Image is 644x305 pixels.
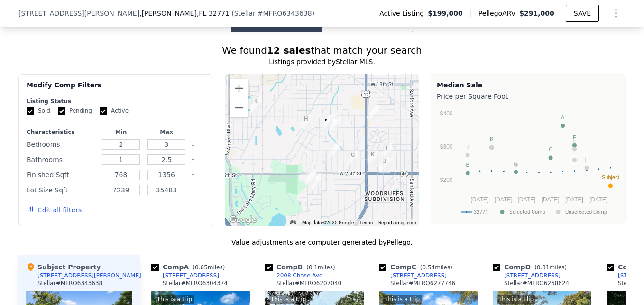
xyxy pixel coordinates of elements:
span: , [PERSON_NAME] [139,9,230,18]
button: SAVE [566,5,599,22]
span: ( miles) [416,264,456,271]
text: J [467,144,469,150]
text: I [491,136,492,142]
span: ( miles) [303,264,339,271]
div: Value adjustments are computer generated by Pellego . [18,238,626,247]
text: D [514,161,518,166]
div: Bathrooms [27,153,96,166]
div: 1701 Strickland Ave [251,96,262,113]
div: Subject Property [26,262,101,272]
div: Characteristics [27,128,96,136]
span: Active Listing [379,9,428,18]
div: Listing Status [27,97,205,105]
text: Unselected Comp [565,209,607,215]
div: [STREET_ADDRESS] [163,272,219,279]
div: Bedrooms [27,138,96,151]
span: Pellego ARV [478,9,520,18]
div: Max [146,128,187,136]
span: Stellar [234,10,256,17]
text: G [572,149,577,154]
text: $200 [440,177,453,183]
a: [STREET_ADDRESS] [151,272,219,279]
text: Subject [602,174,619,180]
text: B [466,162,469,168]
div: Min [100,128,142,136]
div: 1203 W 20th St [324,114,335,130]
div: Stellar # MFRO6268624 [504,279,569,287]
div: 2429 S Laurel Ave [368,150,378,166]
div: Lot Size Sqft [27,183,96,197]
div: We found that match your search [18,44,626,57]
div: Comp D [493,262,570,272]
div: Stellar # MFRO6343638 [37,279,102,287]
text: L [515,153,517,159]
span: $199,000 [428,9,463,18]
div: This is a Flip [383,295,422,304]
input: Sold [27,107,34,115]
text: K [573,138,577,143]
button: Show Options [607,4,626,23]
text: H [585,157,589,162]
div: This is a Flip [497,295,535,304]
div: Comp B [265,262,339,272]
text: A [561,114,565,120]
a: [STREET_ADDRESS] [379,272,447,279]
div: ( ) [231,9,314,18]
div: Median Sale [437,80,619,90]
span: ( miles) [189,264,229,271]
div: This is a Flip [155,295,194,304]
input: Pending [58,107,65,115]
svg: A chart. [437,103,619,222]
text: F [573,134,576,140]
text: 32771 [474,209,488,215]
div: 110 Country Club Cir [301,114,311,130]
div: Listings provided by Stellar MLS . [18,57,626,67]
span: [STREET_ADDRESS][PERSON_NAME] [18,9,139,18]
button: Clear [191,143,195,147]
text: [DATE] [589,196,607,203]
label: Active [100,107,129,115]
span: Map data ©2025 Google [302,220,354,225]
text: [DATE] [542,196,560,203]
span: # MFRO6343638 [258,10,312,17]
div: 2414 S Oak Ave [382,143,392,160]
input: Active [100,107,107,115]
a: [STREET_ADDRESS] [493,272,561,279]
div: 2410 Chase Ave [330,142,340,158]
strong: 12 sales [267,45,311,56]
span: 0.54 [422,264,435,271]
button: Keyboard shortcuts [290,220,296,224]
a: Terms (opens in new tab) [359,220,373,225]
span: $291,000 [519,10,554,17]
div: 2005 Hartwell Ave [321,115,331,131]
div: Stellar # MFRO6277746 [390,279,455,287]
a: 2008 Chase Ave [265,272,322,279]
text: [DATE] [565,196,583,203]
div: Finished Sqft [27,168,96,181]
text: [DATE] [495,196,513,203]
text: [DATE] [470,196,488,203]
span: 0.31 [537,264,550,271]
div: [STREET_ADDRESS] [390,272,447,279]
div: Comp A [151,262,229,272]
div: [STREET_ADDRESS][PERSON_NAME] [37,272,141,279]
img: Google [227,214,258,226]
button: Clear [191,158,195,162]
text: Selected Comp [509,209,545,215]
div: Comp C [379,262,456,272]
text: C [549,146,552,152]
div: Modify Comp Filters [27,80,205,97]
div: [STREET_ADDRESS] [504,272,561,279]
div: 2508 Clairmont Ave [306,169,316,185]
span: 0.65 [195,264,208,271]
div: This is a Flip [269,295,308,304]
div: Stellar # MFRO6304374 [163,279,228,287]
div: 2008 Chase Ave [330,116,340,133]
button: Zoom out [230,98,248,117]
span: ( miles) [531,264,570,271]
div: 2422 S Holly Ave [348,150,358,166]
text: [DATE] [517,196,535,203]
span: 0.1 [309,264,318,271]
text: $300 [440,143,453,150]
